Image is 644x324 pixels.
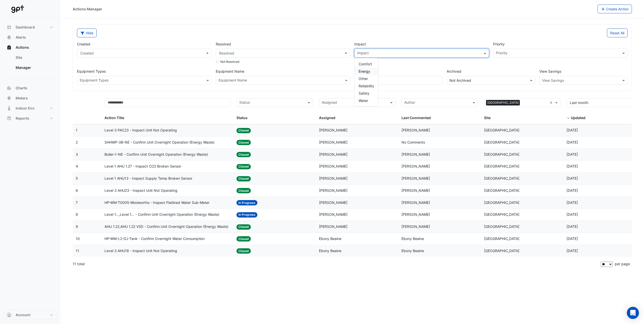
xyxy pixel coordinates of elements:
[355,58,378,106] div: Options List
[484,164,519,168] span: [GEOGRAPHIC_DATA]
[359,62,372,66] span: Comfort
[104,140,214,145] span: SHHWP-3B-NE - Confirm Unit Overnight Operation (Energy Waste)
[567,176,578,180] span: 2025-09-26T11:22:29.357
[104,152,208,157] span: Boiler-1-NE - Confirm Unit Overnight Operation (Energy Waste)
[401,249,424,253] span: Ebony Beaine
[401,176,430,180] span: [PERSON_NAME]
[484,152,519,156] span: [GEOGRAPHIC_DATA]
[16,106,35,111] span: Indoor Env
[484,249,519,253] span: [GEOGRAPHIC_DATA]
[319,152,347,156] span: [PERSON_NAME]
[104,188,177,194] span: Level 3 AHU23 - Inspect Unit Not Operating
[484,176,519,180] span: [GEOGRAPHIC_DATA]
[570,100,588,105] span: 01 Sep 25 - 30 Sep 25
[359,76,368,81] span: Other
[484,236,519,241] span: [GEOGRAPHIC_DATA]
[567,98,643,107] button: Last month
[216,49,351,58] button: Resolved
[319,140,347,144] span: [PERSON_NAME]
[354,41,366,47] label: Impact
[567,128,578,132] span: 2025-09-26T11:26:36.519
[484,128,519,132] span: [GEOGRAPHIC_DATA]
[236,188,251,193] span: Closed
[7,45,12,50] app-icon: Actions
[4,113,57,123] button: Reports
[401,212,430,217] span: [PERSON_NAME]
[401,200,430,205] span: [PERSON_NAME]
[7,116,12,121] app-icon: Reports
[359,98,368,103] span: Water
[77,41,90,47] label: Created
[567,164,578,168] span: 2025-09-26T11:23:24.641
[7,25,12,30] app-icon: Dashboard
[484,116,491,120] span: Site
[319,164,347,168] span: [PERSON_NAME]
[77,49,212,58] button: Created
[73,258,600,270] div: 11 total
[236,236,251,241] span: Closed
[495,50,507,57] div: Priority
[539,69,561,74] label: View Savings
[319,212,347,217] span: [PERSON_NAME]
[4,32,57,42] button: Alerts
[550,100,554,106] span: Clear
[401,128,430,132] span: [PERSON_NAME]
[236,128,251,133] span: Closed
[4,83,57,93] button: Charts
[76,236,80,241] span: 10
[104,224,228,230] span: AHU 1.22,AHU 1.22 VSD - Confirm Unit Overnight Operation (Energy Waste)
[7,106,12,111] app-icon: Indoor Env
[598,5,632,13] button: Create Action
[615,262,630,266] span: per page
[216,69,351,74] label: Equipment Name
[104,212,219,218] span: Level 1...,Level 1... - Confirm Unit Overnight Operation (Energy Waste)
[7,86,12,91] app-icon: Charts
[76,140,78,144] span: 2
[79,77,109,84] div: Equipment Types
[104,248,177,254] span: Level 3 AHU18 - Inspect Unit Not Operating
[73,6,102,12] div: Actions Manager
[236,224,251,230] span: Closed
[7,96,12,101] app-icon: Meters
[104,200,209,206] span: HP-WM-T0005-Woolworths - Inspect Flatlined Water Sub-Meter
[4,52,57,75] div: Actions
[484,200,519,205] span: [GEOGRAPHIC_DATA]
[4,103,57,113] button: Indoor Env
[104,116,124,120] span: Action Title
[567,200,578,205] span: 2025-09-25T16:31:38.936
[218,77,247,84] div: Equipment Name
[236,248,251,254] span: Closed
[567,140,578,144] span: 2025-09-26T11:26:21.870
[76,200,78,205] span: 7
[567,249,578,253] span: 2025-09-12T10:04:06.543
[80,51,94,55] span: Created
[236,164,251,169] span: Closed
[77,69,212,74] label: Equipment Types
[567,212,578,217] span: 2025-09-25T16:23:57.957
[104,236,205,242] span: HP-WM-L2-DJ-Tank - Confirm Overnight Water Consumption
[319,249,341,253] span: Ebony Beaine
[319,200,347,205] span: [PERSON_NAME]
[486,100,520,105] span: [GEOGRAPHIC_DATA]
[319,128,347,132] span: [PERSON_NAME]
[16,45,29,50] span: Actions
[401,152,430,156] span: [PERSON_NAME]
[236,116,248,120] span: Status
[319,188,347,193] span: [PERSON_NAME]
[76,152,78,156] span: 3
[493,41,505,47] label: Priority
[76,164,78,168] span: 4
[359,91,369,95] span: Safety
[319,236,341,241] span: Ebony Beaine
[567,188,578,193] span: 2025-09-26T11:20:11.891
[447,69,535,74] label: Archived
[236,152,251,157] span: Closed
[359,84,374,88] span: Reliability
[76,224,78,229] span: 9
[401,188,430,193] span: [PERSON_NAME]
[104,127,177,133] span: Level 3 PAC23 - Inspect Unit Not Operating
[401,140,425,144] span: No Comments
[484,140,519,144] span: [GEOGRAPHIC_DATA]
[567,224,578,229] span: 2025-09-18T13:26:20.836
[16,96,28,101] span: Meters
